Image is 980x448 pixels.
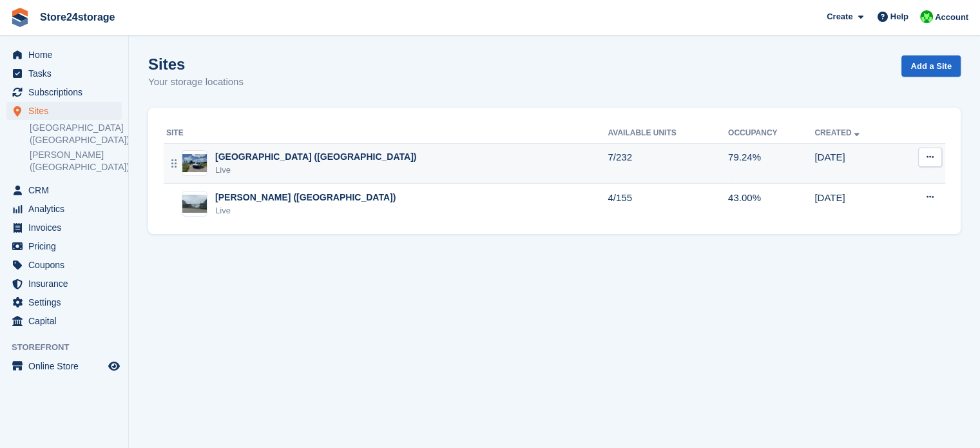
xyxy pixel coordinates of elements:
img: Image of Manston Airport (Kent) site [182,154,207,173]
a: menu [6,256,122,274]
div: [PERSON_NAME] ([GEOGRAPHIC_DATA]) [215,191,396,204]
a: menu [6,219,122,237]
a: [PERSON_NAME] ([GEOGRAPHIC_DATA]) [30,149,122,173]
span: Help [890,10,908,23]
span: Home [28,46,106,64]
span: Sites [28,102,106,120]
img: stora-icon-8386f47178a22dfd0bd8f6a31ec36ba5ce8667c1dd55bd0f319d3a0aa187defe.svg [10,8,30,27]
span: Settings [28,293,106,311]
a: menu [6,200,122,218]
span: Tasks [28,64,106,83]
img: Tracy Harper [920,10,933,23]
span: Analytics [28,200,106,218]
h1: Sites [148,55,244,73]
span: Online Store [28,357,106,375]
td: 79.24% [728,143,814,184]
span: CRM [28,181,106,199]
a: menu [6,312,122,330]
div: Live [215,204,396,217]
a: menu [6,357,122,375]
a: menu [6,64,122,83]
td: [DATE] [814,143,897,184]
th: Site [164,123,608,144]
a: Preview store [106,358,122,374]
span: Storefront [12,341,128,354]
a: Created [814,128,861,137]
img: Image of Warley Brentwood (Essex) site [182,195,207,213]
span: Create [827,10,852,23]
a: Store24storage [35,6,120,28]
td: [DATE] [814,184,897,224]
span: Account [935,11,968,24]
a: menu [6,181,122,199]
a: menu [6,46,122,64]
a: menu [6,275,122,293]
span: Subscriptions [28,83,106,101]
a: menu [6,237,122,255]
a: menu [6,102,122,120]
td: 4/155 [608,184,728,224]
a: [GEOGRAPHIC_DATA] ([GEOGRAPHIC_DATA]) [30,122,122,146]
span: Pricing [28,237,106,255]
span: Coupons [28,256,106,274]
th: Available Units [608,123,728,144]
p: Your storage locations [148,75,244,90]
div: Live [215,164,416,177]
td: 43.00% [728,184,814,224]
a: Add a Site [901,55,961,77]
span: Capital [28,312,106,330]
a: menu [6,293,122,311]
th: Occupancy [728,123,814,144]
span: Invoices [28,219,106,237]
a: menu [6,83,122,101]
td: 7/232 [608,143,728,184]
div: [GEOGRAPHIC_DATA] ([GEOGRAPHIC_DATA]) [215,150,416,164]
span: Insurance [28,275,106,293]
